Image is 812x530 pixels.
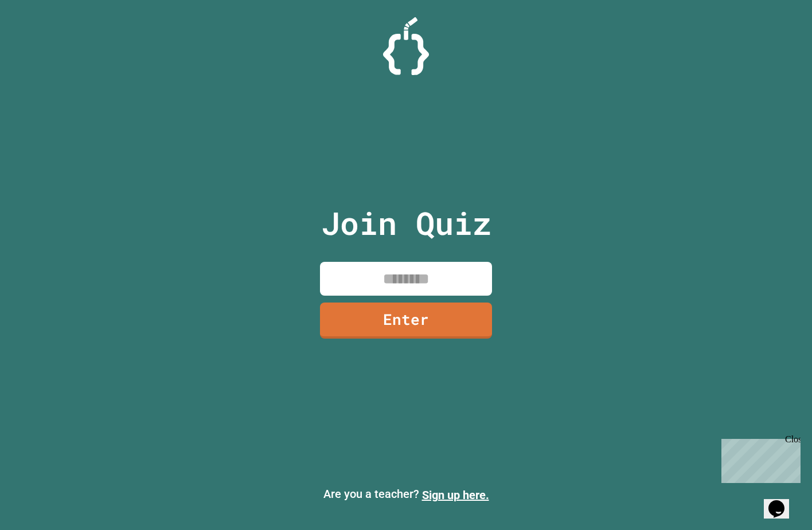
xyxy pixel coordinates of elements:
[5,5,79,73] div: Chat with us now!Close
[422,488,489,502] a: Sign up here.
[764,484,801,519] iframe: chat widget
[383,17,429,75] img: Logo.svg
[9,485,803,504] p: Are you a teacher?
[320,303,492,339] a: Enter
[321,199,491,247] p: Join Quiz
[717,434,801,483] iframe: chat widget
